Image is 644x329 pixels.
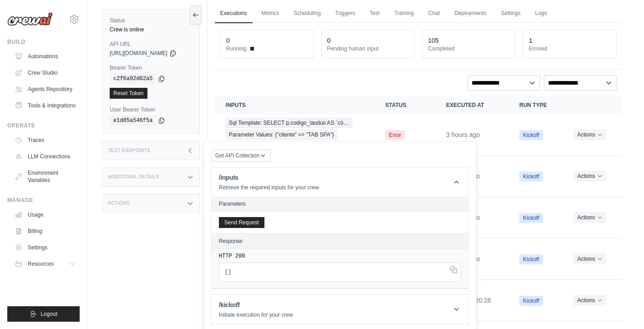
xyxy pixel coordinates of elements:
[110,106,192,113] label: User Bearer Token
[11,149,80,164] a: LLM Connections
[449,4,492,23] a: Deployments
[219,253,461,260] pre: HTTP 200
[219,217,264,228] button: Send Request
[529,45,611,52] dt: Errored
[110,26,192,33] div: Crew is online
[288,4,326,23] a: Scheduling
[108,174,159,180] h3: Additional Details
[573,253,606,264] button: Actions for execution
[7,306,80,322] button: Logout
[226,118,352,128] span: Sql Template: SELECT p.codigo_laudus AS `có…
[226,36,230,45] div: 0
[11,166,80,187] a: Environment Variables
[7,12,53,26] img: Logo
[11,49,80,64] a: Automations
[327,36,331,45] div: 0
[11,98,80,113] a: Tools & Integrations
[7,122,80,129] div: Operate
[364,4,385,23] a: Test
[519,130,543,140] span: Kickoff
[435,96,508,114] th: Executed at
[519,254,543,264] span: Kickoff
[508,96,563,114] th: Run Type
[256,4,285,23] a: Metrics
[110,73,156,84] code: c2f6a92d02a5
[519,172,543,182] span: Kickoff
[219,238,243,245] h2: Response
[219,173,319,182] h1: /inputs
[108,201,130,206] h3: Actions
[385,130,405,140] span: Error
[215,152,259,159] span: Get API Collection
[530,4,553,23] a: Logs
[108,148,151,153] h3: Test Endpoints
[219,200,461,208] h2: Parameters
[219,311,293,319] p: Initiate execution for your crew
[11,66,80,80] a: Crew Studio
[598,285,644,329] div: Widget de chat
[330,4,361,23] a: Triggers
[226,45,247,52] span: Running
[446,297,491,304] time: October 4, 2025 at 20:28 hdvdC
[226,130,337,140] span: Parameter Values: {"cliente" => "TAB SPA"}
[215,96,375,114] th: Inputs
[519,213,543,223] span: Kickoff
[41,310,57,318] span: Logout
[11,240,80,255] a: Settings
[573,212,606,223] button: Actions for execution
[529,36,532,45] div: 1
[219,300,293,309] h1: /kickoff
[11,257,80,271] button: Resources
[110,50,167,57] span: [URL][DOMAIN_NAME]
[598,285,644,329] iframe: Chat Widget
[219,184,319,191] p: Retrieve the required inputs for your crew
[11,133,80,147] a: Traces
[110,88,147,99] a: Reset Token
[327,45,409,52] dt: Pending human input
[428,45,510,52] dt: Completed
[11,208,80,222] a: Usage
[215,4,253,23] a: Executions
[519,296,543,306] span: Kickoff
[7,38,80,46] div: Build
[389,4,419,23] a: Training
[228,269,231,275] span: ]
[375,96,436,114] th: Status
[573,295,606,306] button: Actions for execution
[11,224,80,238] a: Billing
[110,115,156,126] code: e1d85a546f5a
[573,171,606,182] button: Actions for execution
[573,129,606,140] button: Actions for execution
[28,260,54,268] span: Resources
[7,197,80,204] div: Manage
[423,4,445,23] a: Chat
[225,269,228,275] span: [
[11,82,80,96] a: Agents Repository
[211,150,271,162] button: Get API Collection
[446,131,480,138] time: October 6, 2025 at 14:55 hdvdC
[495,4,526,23] a: Settings
[226,118,364,152] a: View execution details for Sql Template
[110,17,192,24] label: Status
[428,36,438,45] div: 105
[110,40,192,48] label: API URL
[110,64,192,71] label: Bearer Token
